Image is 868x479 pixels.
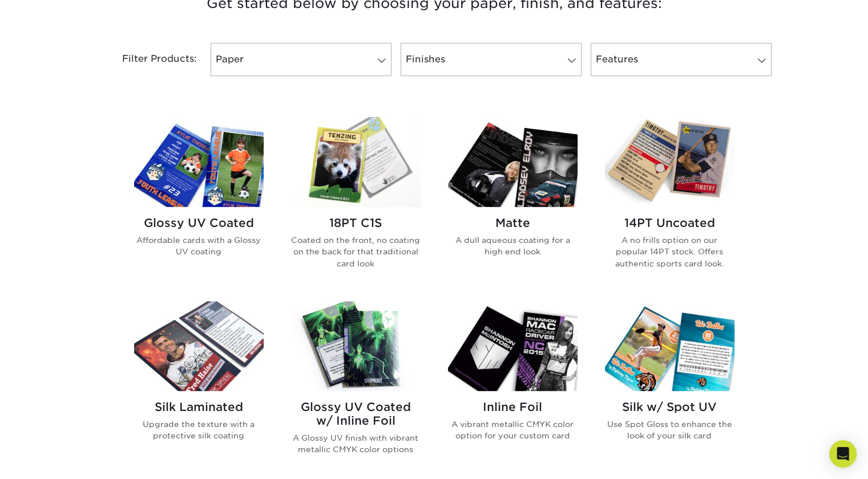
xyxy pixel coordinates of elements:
[605,418,734,442] p: Use Spot Gloss to enhance the look of your silk card
[829,440,857,468] div: Open Intercom Messenger
[291,400,421,428] h2: Glossy UV Coated w/ Inline Foil
[605,117,734,207] img: 14PT Uncoated Trading Cards
[605,400,734,414] h2: Silk w/ Spot UV
[291,234,421,269] p: Coated on the front, no coating on the back for that traditional card look
[591,43,772,76] a: Features
[401,43,582,76] a: Finishes
[605,301,734,391] img: Silk w/ Spot UV Trading Cards
[448,234,578,258] p: A dull aqueous coating for a high end look
[134,301,264,474] a: Silk Laminated Trading Cards Silk Laminated Upgrade the texture with a protective silk coating
[134,234,264,258] p: Affordable cards with a Glossy UV coating
[291,301,421,391] img: Glossy UV Coated w/ Inline Foil Trading Cards
[448,117,578,288] a: Matte Trading Cards Matte A dull aqueous coating for a high end look
[291,301,421,474] a: Glossy UV Coated w/ Inline Foil Trading Cards Glossy UV Coated w/ Inline Foil A Glossy UV finish ...
[448,117,578,207] img: Matte Trading Cards
[134,117,264,288] a: Glossy UV Coated Trading Cards Glossy UV Coated Affordable cards with a Glossy UV coating
[291,117,421,207] img: 18PT C1S Trading Cards
[448,216,578,230] h2: Matte
[134,400,264,414] h2: Silk Laminated
[291,432,421,456] p: A Glossy UV finish with vibrant metallic CMYK color options
[134,216,264,230] h2: Glossy UV Coated
[605,234,734,269] p: A no frills option on our popular 14PT stock. Offers authentic sports card look.
[448,301,578,391] img: Inline Foil Trading Cards
[605,216,734,230] h2: 14PT Uncoated
[211,43,391,76] a: Paper
[291,117,421,288] a: 18PT C1S Trading Cards 18PT C1S Coated on the front, no coating on the back for that traditional ...
[134,301,264,391] img: Silk Laminated Trading Cards
[448,418,578,442] p: A vibrant metallic CMYK color option for your custom card
[605,117,734,288] a: 14PT Uncoated Trading Cards 14PT Uncoated A no frills option on our popular 14PT stock. Offers au...
[92,43,206,76] div: Filter Products:
[134,117,264,207] img: Glossy UV Coated Trading Cards
[448,301,578,474] a: Inline Foil Trading Cards Inline Foil A vibrant metallic CMYK color option for your custom card
[291,216,421,230] h2: 18PT C1S
[448,400,578,414] h2: Inline Foil
[134,418,264,442] p: Upgrade the texture with a protective silk coating
[605,301,734,474] a: Silk w/ Spot UV Trading Cards Silk w/ Spot UV Use Spot Gloss to enhance the look of your silk card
